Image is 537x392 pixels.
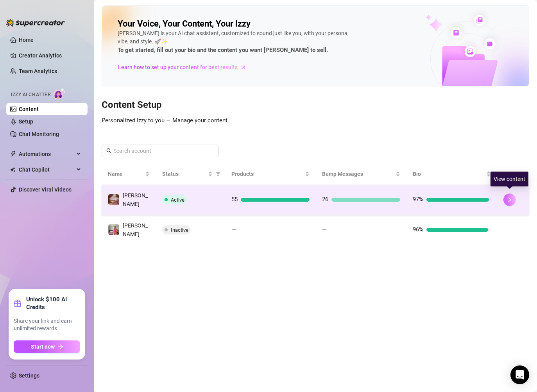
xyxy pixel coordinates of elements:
[156,163,225,185] th: Status
[58,344,63,349] span: arrow-right
[102,99,529,111] h3: Content Setup
[490,172,528,186] div: View content
[413,170,485,178] span: Bio
[108,224,119,235] img: Susanna
[6,19,65,27] img: logo-BBDzfeDw.svg
[10,167,15,172] img: Chat Copilot
[322,170,394,178] span: Bump Messages
[19,163,74,176] span: Chat Copilot
[108,194,119,205] img: Susanna
[123,222,148,237] span: [PERSON_NAME]
[102,117,229,124] span: Personalized Izzy to you — Manage your content.
[19,118,33,125] a: Setup
[19,37,34,43] a: Home
[507,197,512,202] span: right
[118,29,352,55] div: [PERSON_NAME] is your AI chat assistant, customized to sound just like you, with your persona, vi...
[54,88,66,99] img: AI Chatter
[316,163,406,185] th: Bump Messages
[19,131,59,137] a: Chat Monitoring
[106,148,112,154] span: search
[19,148,74,160] span: Automations
[118,18,251,29] h2: Your Voice, Your Content, Your Izzy
[503,193,516,206] button: right
[231,170,303,178] span: Products
[214,168,222,180] span: filter
[14,299,21,307] span: gift
[108,170,143,178] span: Name
[413,226,423,233] span: 96%
[31,344,55,350] span: Start now
[19,372,39,379] a: Settings
[19,106,39,112] a: Content
[19,186,72,193] a: Discover Viral Videos
[225,163,316,185] th: Products
[406,163,497,185] th: Bio
[162,170,206,178] span: Status
[19,49,81,62] a: Creator Analytics
[113,147,208,155] input: Search account
[118,63,238,72] span: Learn how to set up your content for best results
[26,295,80,311] strong: Unlock $100 AI Credits
[118,61,252,73] a: Learn how to set up your content for best results
[322,196,328,203] span: 26
[413,196,423,203] span: 97%
[216,172,220,176] span: filter
[240,63,247,71] span: arrow-right
[510,365,529,384] div: Open Intercom Messenger
[322,226,327,233] span: —
[123,192,148,207] span: [PERSON_NAME]
[11,91,50,98] span: Izzy AI Chatter
[14,340,80,353] button: Start nowarrow-right
[14,317,80,333] span: Share your link and earn unlimited rewards
[10,151,16,157] span: thunderbolt
[102,163,156,185] th: Name
[19,68,57,74] a: Team Analytics
[231,196,238,203] span: 55
[408,6,529,86] img: ai-chatter-content-library-cLFOSyPT.png
[171,197,184,203] span: Active
[118,47,328,54] strong: To get started, fill out your bio and the content you want [PERSON_NAME] to sell.
[171,227,188,233] span: Inactive
[231,226,236,233] span: —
